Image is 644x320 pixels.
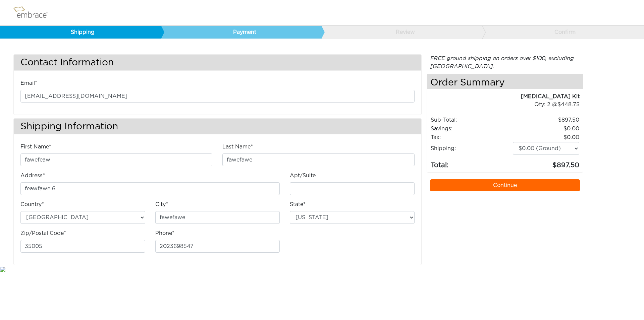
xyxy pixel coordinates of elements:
label: Last Name* [222,143,253,151]
td: Tax: [430,133,513,142]
h4: Order Summary [427,74,583,89]
label: Zip/Postal Code* [20,229,66,237]
div: 2 @ [435,101,580,109]
div: FREE ground shipping on orders over $100, excluding [GEOGRAPHIC_DATA]. [427,54,584,70]
label: Apt/Suite [290,172,316,180]
span: 448.75 [557,102,580,107]
label: Email* [20,79,37,87]
a: Review [321,26,482,39]
img: logo.png [12,4,55,21]
label: Address* [20,172,45,180]
a: Confirm [482,26,643,39]
label: City* [155,200,168,208]
h3: Contact Information [14,55,421,70]
td: 897.50 [513,155,580,171]
td: 0.00 [513,124,580,133]
td: Savings : [430,124,513,133]
td: 0.00 [513,133,580,142]
td: Shipping: [430,142,513,155]
td: Total: [430,155,513,171]
a: Continue [430,179,580,191]
div: [MEDICAL_DATA] Kit [427,92,580,101]
td: 897.50 [513,116,580,124]
label: First Name* [20,143,51,151]
label: Phone* [155,229,174,237]
h3: Shipping Information [14,119,421,134]
label: State* [290,200,306,208]
td: Sub-Total: [430,116,513,124]
a: Payment [161,26,322,39]
label: Country* [20,200,44,208]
